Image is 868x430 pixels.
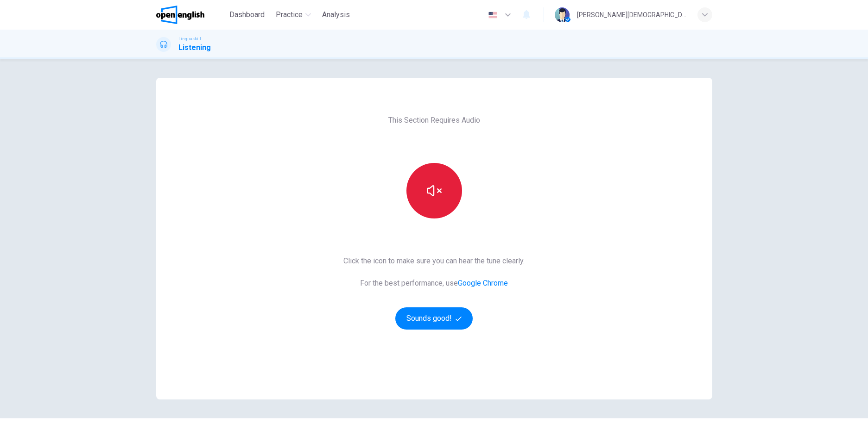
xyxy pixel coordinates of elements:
span: Linguaskill [178,36,201,42]
h1: Listening [178,42,211,53]
a: Google Chrome [458,279,508,287]
button: Sounds good! [395,307,473,330]
a: OpenEnglish logo [156,6,226,24]
img: OpenEnglish logo [156,6,205,24]
span: This Section Requires Audio [388,115,480,126]
button: Practice [272,6,315,23]
button: Dashboard [226,6,268,23]
div: [PERSON_NAME][DEMOGRAPHIC_DATA] L. [577,9,686,20]
span: Practice [276,9,303,20]
span: For the best performance, use [343,278,525,289]
img: en [487,12,499,19]
span: Dashboard [229,9,265,20]
span: Click the icon to make sure you can hear the tune clearly. [343,256,525,267]
span: Analysis [322,9,350,20]
img: Profile picture [555,7,570,22]
button: Analysis [318,6,354,23]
